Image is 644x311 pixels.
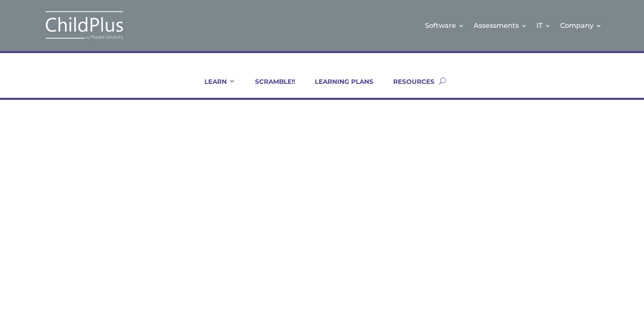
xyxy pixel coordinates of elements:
[383,78,435,98] a: RESOURCES
[425,8,464,43] a: Software
[194,78,235,98] a: LEARN
[244,78,295,98] a: SCRAMBLE!!
[474,8,527,43] a: Assessments
[304,78,373,98] a: LEARNING PLANS
[537,8,551,43] a: IT
[560,8,602,43] a: Company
